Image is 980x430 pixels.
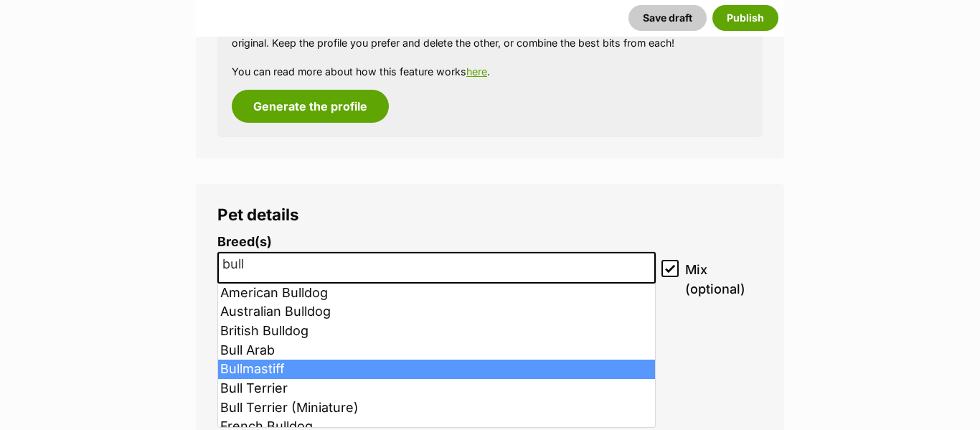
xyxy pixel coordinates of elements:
a: here [466,65,487,78]
button: Publish [712,5,778,31]
li: Breed display preview [217,235,656,324]
span: Pet details [217,205,299,224]
label: Breed(s) [217,235,656,250]
li: Bull Arab [218,341,655,360]
li: Australian Bulldog [218,302,655,322]
li: American Bulldog [218,284,655,303]
span: Mix (optional) [685,260,763,299]
p: You can read more about how this feature works . [232,64,748,79]
li: Bullmastiff [218,360,655,379]
li: Bull Terrier (Miniature) [218,398,655,418]
button: Save draft [628,5,707,31]
li: British Bulldog [218,322,655,341]
li: Bull Terrier [218,379,655,398]
button: Generate the profile [232,90,389,123]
